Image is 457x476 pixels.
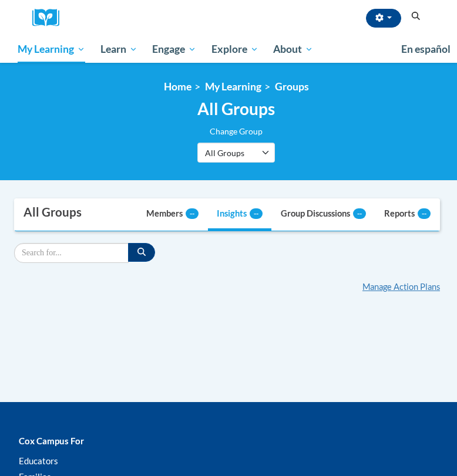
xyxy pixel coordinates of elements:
[250,208,263,219] span: --
[401,43,451,55] span: En español
[210,125,263,138] label: Change Group
[208,199,271,231] a: Insights--
[18,42,85,56] span: My Learning
[353,208,366,219] span: --
[152,42,196,56] span: Engage
[366,9,401,28] button: Account Settings
[14,243,129,263] input: Search
[362,282,440,292] a: Manage Action Plans
[9,36,449,63] div: Main menu
[205,80,261,93] a: My Learning
[266,36,321,63] a: About
[275,80,309,93] a: Groups
[205,147,253,159] span: All Groups
[211,42,258,56] span: Explore
[197,99,275,119] h2: All Groups
[10,36,93,63] a: My Learning
[204,36,266,63] a: Explore
[100,42,137,56] span: Learn
[32,9,68,27] a: Cox Campus
[375,199,439,231] a: Reports--
[407,9,425,23] button: Search
[93,36,145,63] a: Learn
[273,42,313,56] span: About
[128,243,155,262] button: Search
[19,436,84,446] b: Cox Campus For
[137,199,207,231] a: Members--
[418,208,431,219] span: --
[272,199,375,231] a: Group Discussions--
[186,208,199,219] span: --
[197,143,275,163] button: All Groups
[19,455,58,466] a: Educators
[164,80,191,93] a: Home
[145,36,204,63] a: Engage
[32,9,68,27] img: Logo brand
[23,205,82,220] div: All Groups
